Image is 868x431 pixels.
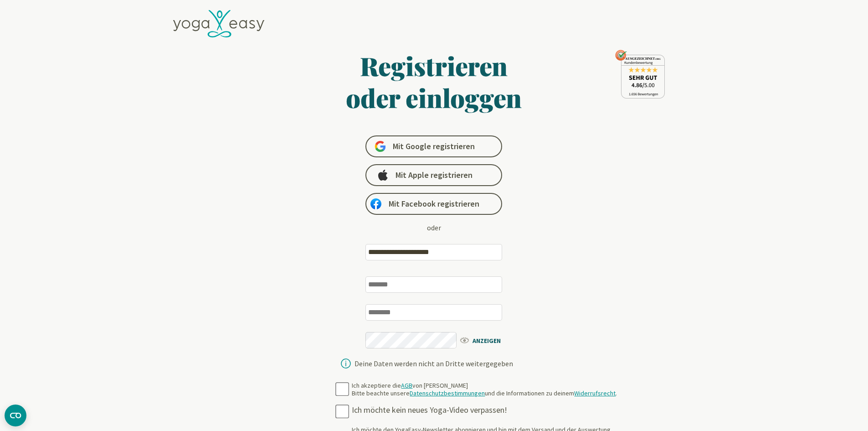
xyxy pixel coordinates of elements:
h1: Registrieren oder einloggen [258,50,611,114]
div: Ich akzeptiere die von [PERSON_NAME] Bitte beachte unsere und die Informationen zu deinem . [352,382,617,398]
div: oder [427,222,441,233]
span: Mit Apple registrieren [395,170,473,181]
img: ausgezeichnet_seal.png [615,50,665,99]
div: Ich möchte kein neues Yoga-Video verpassen! [352,405,621,415]
a: Mit Google registrieren [365,135,502,157]
a: Widerrufsrecht [574,389,616,397]
a: Datenschutzbestimmungen [410,389,485,397]
span: Mit Google registrieren [393,141,475,152]
span: ANZEIGEN [459,334,511,346]
a: Mit Facebook registrieren [365,193,502,215]
div: Deine Daten werden nicht an Dritte weitergegeben [354,360,513,367]
a: AGB [401,381,412,389]
a: Mit Apple registrieren [365,164,502,186]
span: Mit Facebook registrieren [389,198,479,209]
button: CMP-Widget öffnen [5,405,26,426]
